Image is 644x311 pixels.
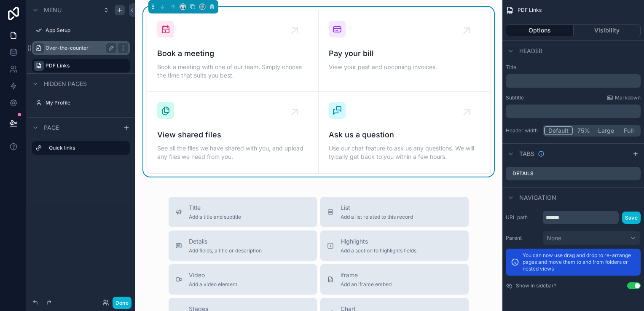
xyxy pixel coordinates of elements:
[27,137,135,163] div: scrollable content
[574,24,641,36] button: Visibility
[547,234,561,242] span: None
[516,282,556,289] label: Show in sidebar?
[341,281,392,288] span: Add an iframe embed
[544,126,573,135] button: Default
[189,237,262,246] span: Details
[157,129,308,141] span: View shared files
[341,214,413,220] span: Add a list related to this record
[622,212,641,224] button: Save
[506,105,641,118] div: scrollable content
[506,127,539,134] label: Header width
[506,214,539,221] label: URL path
[189,204,241,212] span: Title
[341,271,392,279] span: iframe
[189,247,262,254] span: Add fields, a title or description
[506,74,641,88] div: scrollable content
[618,126,639,135] button: Full
[523,252,636,272] p: You can now use drag and drop to re-arrange pages and move them to and from folders or nested views
[506,24,574,36] button: Options
[329,144,480,161] span: Use our chat feature to ask us any questions. We will tyically get back to you within a few hours.
[157,144,308,161] span: See all the files we have shared with you, and upload any files we need from you.
[506,235,539,241] label: Parent
[169,197,317,227] button: TitleAdd a title and subtitle
[189,214,241,220] span: Add a title and subtitle
[329,63,480,71] span: View your past and upcoming invoices.
[519,193,556,202] span: Navigation
[518,7,542,13] span: PDF Links
[46,27,128,34] label: App Setup
[594,126,618,135] button: Large
[157,63,308,80] span: Book a meeting with one of our team. Simply choose the time that suits you best.
[189,281,237,288] span: Add a video element
[169,264,317,295] button: VideoAdd a video element
[573,126,594,135] button: 75%
[44,123,59,132] span: Page
[506,64,641,71] label: Title
[341,237,416,246] span: Highlights
[320,264,469,295] button: iframeAdd an iframe embed
[506,94,524,101] label: Subtitle
[329,48,480,59] span: Pay your bill
[147,92,319,173] a: View shared filesSee all the files we have shared with you, and upload any files we need from you.
[157,48,308,59] span: Book a meeting
[320,197,469,227] button: ListAdd a list related to this record
[341,247,416,254] span: Add a section to highlights fields
[319,92,490,173] a: Ask us a questionUse our chat feature to ask us any questions. We will tyically get back to you w...
[319,11,490,92] a: Pay your billView your past and upcoming invoices.
[189,271,237,279] span: Video
[513,170,534,177] label: Details
[341,204,413,212] span: List
[615,94,641,101] span: Markdown
[543,231,641,245] button: None
[519,150,534,158] span: Tabs
[44,80,87,88] span: Hidden pages
[519,47,542,55] span: Header
[147,11,319,92] a: Book a meetingBook a meeting with one of our team. Simply choose the time that suits you best.
[606,94,641,101] a: Markdown
[113,297,131,309] button: Done
[46,62,125,69] label: PDF Links
[49,145,123,151] label: Quick links
[329,129,480,141] span: Ask us a question
[169,231,317,261] button: DetailsAdd fields, a title or description
[320,231,469,261] button: HighlightsAdd a section to highlights fields
[44,6,62,14] span: Menu
[46,99,128,106] label: My Profile
[46,45,113,51] label: Over-the-counter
